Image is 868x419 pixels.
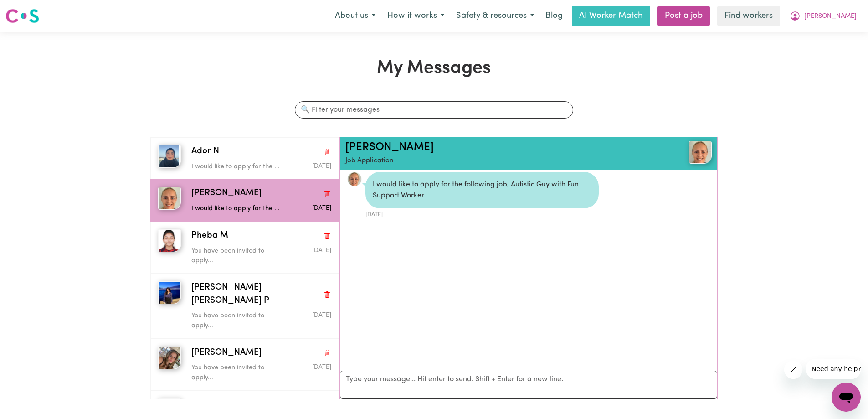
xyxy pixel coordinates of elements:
img: View Janice N's profile [689,141,712,164]
a: AI Worker Match [572,6,650,26]
button: Delete conversation [323,188,331,200]
button: Janice N[PERSON_NAME]Delete conversationI would like to apply for the ...Message sent on Septembe... [150,179,339,221]
span: Pheba M [191,229,228,243]
span: Kristiben P [191,398,235,412]
a: [PERSON_NAME] [345,142,434,153]
img: 07E107F68600AD14BF6CED0B72724CC2_avatar_blob [347,172,362,186]
span: Message sent on September 1, 2025 [312,205,331,211]
p: I would like to apply for the ... [191,162,284,172]
iframe: Message from company [806,359,861,379]
button: Lucie D[PERSON_NAME]Delete conversationYou have been invited to apply...Message sent on September... [150,339,339,391]
button: Delete conversation [323,347,331,359]
button: How it works [381,6,450,26]
img: Janice N [158,187,181,210]
a: Careseekers logo [5,5,39,26]
button: About us [329,6,381,26]
span: [PERSON_NAME] [191,187,262,200]
span: [PERSON_NAME] [191,347,262,360]
a: Post a job [657,6,710,26]
button: Safety & resources [450,6,540,26]
div: [DATE] [365,208,599,219]
span: Message sent on September 2, 2025 [312,163,331,169]
img: Pheba M [158,229,181,252]
button: Ador NAdor NDelete conversationI would like to apply for the ...Message sent on September 2, 2025 [150,137,339,179]
a: Blog [540,6,568,26]
div: I would like to apply for the following job, Autistic Guy with Fun Support Worker [365,172,599,208]
img: Sarah Jane P [158,281,181,304]
button: Sarah Jane P[PERSON_NAME] [PERSON_NAME] PDelete conversationYou have been invited to apply...Mess... [150,274,339,339]
h1: My Messages [150,57,718,79]
button: Delete conversation [323,289,331,300]
span: Message sent on September 4, 2025 [312,248,331,253]
p: You have been invited to apply... [191,363,284,383]
img: Careseekers logo [5,8,39,24]
iframe: Button to launch messaging window [832,383,861,412]
a: Find workers [717,6,780,26]
span: [PERSON_NAME] [804,11,857,21]
span: Message sent on September 0, 2025 [312,312,331,318]
a: View Janice N's profile [347,172,362,186]
span: Ador N [191,145,219,158]
p: I would like to apply for the ... [191,204,284,214]
span: Message sent on September 0, 2025 [312,364,331,370]
iframe: Close message [784,361,802,379]
span: Need any help? [5,6,55,14]
span: [PERSON_NAME] [PERSON_NAME] P [191,281,319,308]
button: Delete conversation [323,230,331,242]
button: Delete conversation [323,145,331,157]
img: Lucie D [158,347,181,369]
p: Job Application [345,156,651,166]
p: You have been invited to apply... [191,246,284,266]
a: Janice N [651,141,712,164]
button: Pheba MPheba MDelete conversationYou have been invited to apply...Message sent on September 4, 2025 [150,222,339,274]
button: My Account [784,6,863,26]
input: 🔍 Filter your messages [295,101,573,119]
p: You have been invited to apply... [191,311,284,331]
img: Ador N [158,145,181,168]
